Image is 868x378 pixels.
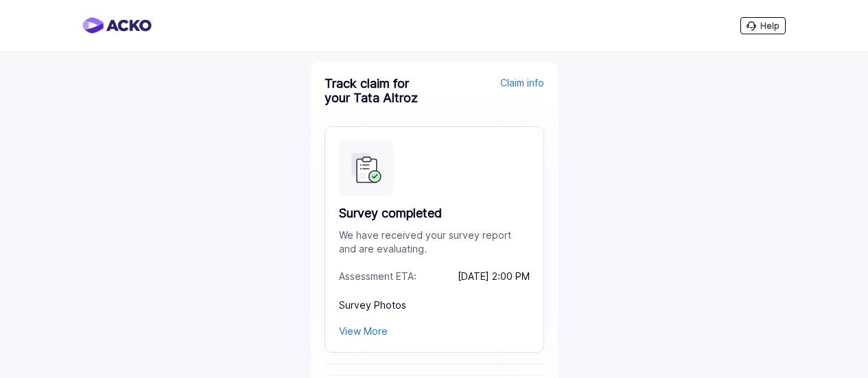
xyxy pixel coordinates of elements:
[438,76,544,115] div: Claim info
[420,270,530,283] span: [DATE] 2:00 PM
[339,228,530,256] div: We have received your survey report and are evaluating.
[325,76,431,105] div: Track claim for your Tata Altroz
[339,270,417,283] span: Assessment ETA:
[339,205,530,222] div: Survey completed
[339,324,388,338] div: View More
[82,17,152,34] img: horizontal-gradient.png
[339,298,530,312] div: Survey Photos
[760,21,779,31] span: Help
